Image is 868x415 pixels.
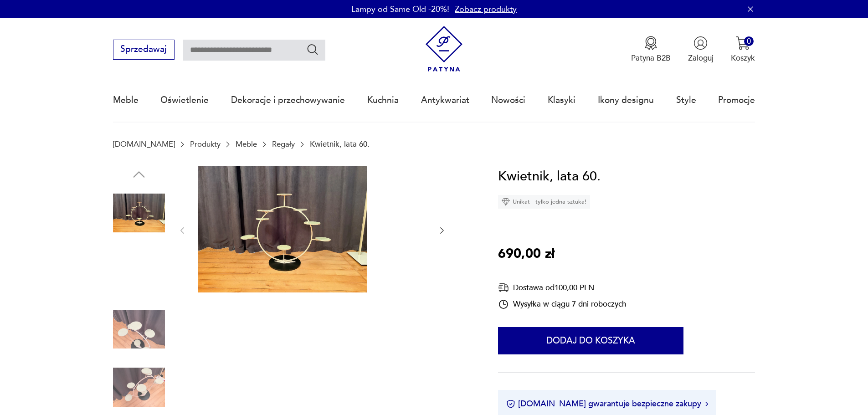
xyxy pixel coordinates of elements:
[113,40,175,60] button: Sprzedawaj
[731,53,755,63] p: Koszyk
[718,79,755,121] a: Promocje
[498,244,555,265] p: 690,00 zł
[498,327,683,354] button: Dodaj do koszyka
[113,46,175,54] a: Sprzedawaj
[190,140,221,149] a: Produkty
[506,398,708,410] button: [DOMAIN_NAME] gwarantuje bezpieczne zakupy
[371,166,540,293] img: Zdjęcie produktu Kwietnik, lata 60.
[491,79,525,121] a: Nowości
[548,79,575,121] a: Klasyki
[455,4,517,15] a: Zobacz produkty
[631,53,671,63] p: Patyna B2B
[736,36,750,50] img: Ikona koszyka
[113,245,165,297] img: Zdjęcie produktu Kwietnik, lata 60.
[502,198,510,206] img: Ikona diamentu
[631,36,671,63] button: Patyna B2B
[113,303,165,355] img: Zdjęcie produktu Kwietnik, lata 60.
[498,299,626,310] div: Wysyłka w ciągu 7 dni roboczych
[310,140,370,149] p: Kwietnik, lata 60.
[113,187,165,239] img: Zdjęcie produktu Kwietnik, lata 60.
[598,79,654,121] a: Ikony designu
[498,166,601,187] h1: Kwietnik, lata 60.
[693,36,708,50] img: Ikonka użytkownika
[421,79,469,121] a: Antykwariat
[160,79,209,121] a: Oświetlenie
[688,53,714,63] p: Zaloguj
[498,282,509,293] img: Ikona dostawy
[731,36,755,63] button: 0Koszyk
[744,36,754,46] div: 0
[506,400,515,409] img: Ikona certyfikatu
[198,166,367,293] img: Zdjęcie produktu Kwietnik, lata 60.
[231,79,345,121] a: Dekoracje i przechowywanie
[676,79,696,121] a: Style
[631,36,671,63] a: Ikona medaluPatyna B2B
[113,361,165,413] img: Zdjęcie produktu Kwietnik, lata 60.
[113,140,175,149] a: [DOMAIN_NAME]
[367,79,399,121] a: Kuchnia
[498,282,626,293] div: Dostawa od 100,00 PLN
[421,26,467,72] img: Patyna - sklep z meblami i dekoracjami vintage
[113,79,139,121] a: Meble
[644,36,658,50] img: Ikona medalu
[272,140,295,149] a: Regały
[351,4,449,15] p: Lampy od Same Old -20%!
[705,402,708,406] img: Ikona strzałki w prawo
[236,140,257,149] a: Meble
[498,195,590,209] div: Unikat - tylko jedna sztuka!
[306,43,319,56] button: Szukaj
[688,36,714,63] button: Zaloguj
